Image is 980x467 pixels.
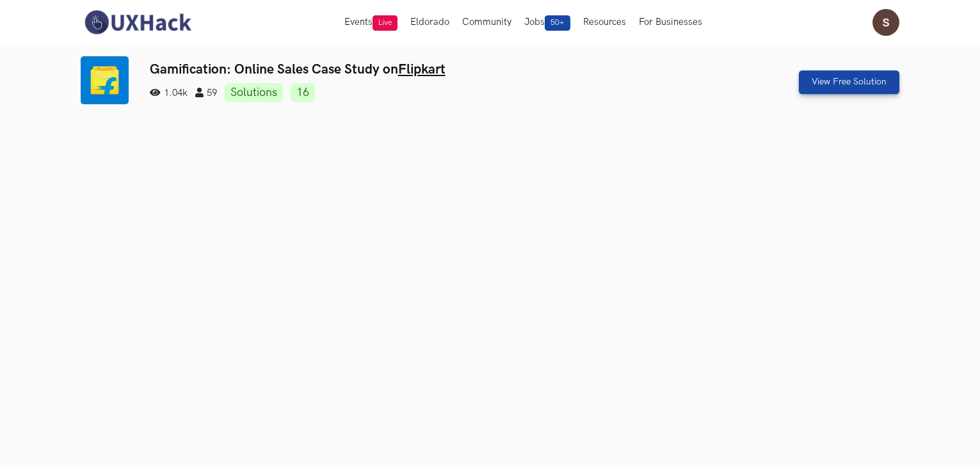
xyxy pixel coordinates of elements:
[291,83,315,102] a: 16
[81,9,195,36] img: UXHack-logo.png
[872,9,899,36] img: Your profile pic
[799,70,899,94] a: View Free Solution
[225,83,283,102] a: Solutions
[373,15,398,31] span: Live
[150,61,692,77] h3: Gamification: Online Sales Case Study on
[545,15,570,31] span: 50+
[81,56,129,104] img: Flipkart logo
[150,88,188,99] span: 1.04k
[398,61,446,77] a: Flipkart
[195,88,217,99] span: 59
